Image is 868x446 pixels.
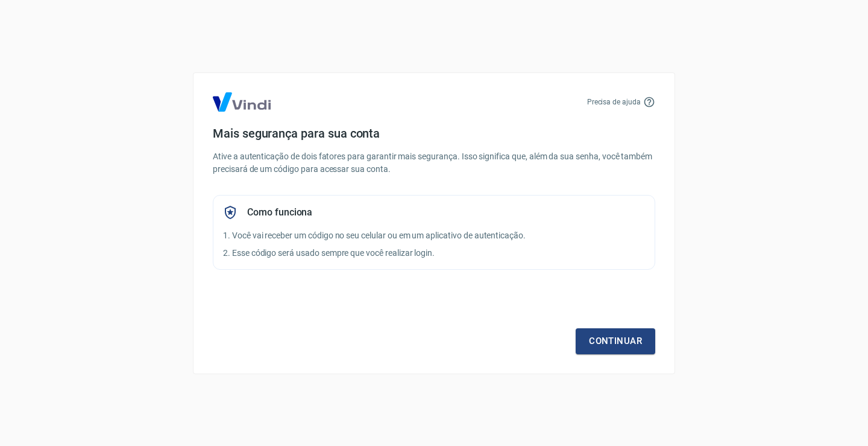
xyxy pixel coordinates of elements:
h5: Como funciona [247,206,312,218]
img: Logo Vind [213,92,271,112]
h4: Mais segurança para sua conta [213,126,655,141]
p: Ative a autenticação de dois fatores para garantir mais segurança. Isso significa que, além da su... [213,150,655,176]
p: 1. Você vai receber um código no seu celular ou em um aplicativo de autenticação. [223,229,645,242]
a: Continuar [576,328,655,354]
p: 2. Esse código será usado sempre que você realizar login. [223,247,645,260]
p: Precisa de ajuda [587,97,641,107]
